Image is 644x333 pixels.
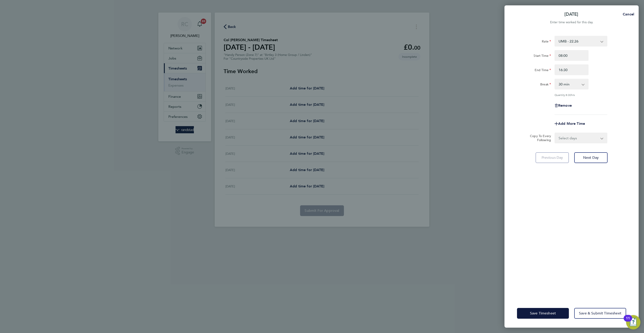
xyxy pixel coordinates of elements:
label: Break [540,82,551,88]
button: Add More Time [555,122,585,125]
div: Enter time worked for this day. [504,20,639,25]
label: Copy To Every Following [526,134,551,142]
span: Save & Submit Timesheet [579,311,621,316]
input: E.g. 18:00 [555,64,589,75]
label: Start Time [534,54,551,59]
span: Next Day [583,155,599,160]
input: E.g. 08:00 [555,50,589,61]
label: End Time [535,68,551,73]
span: Add More Time [558,121,585,126]
button: Save & Submit Timesheet [574,308,626,319]
button: Next Day [574,152,608,163]
span: Cancel [621,12,634,16]
button: Remove [555,104,572,107]
button: Cancel [616,10,639,19]
span: 8.00 [566,93,571,97]
button: Save Timesheet [517,308,569,319]
div: 11 [626,318,630,324]
label: Rate [542,39,551,45]
span: Save Timesheet [530,311,556,316]
div: Quantity: hrs [555,93,607,97]
span: Remove [558,103,572,108]
p: [DATE] [564,11,578,17]
button: Open Resource Center, 11 new notifications [626,315,640,329]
